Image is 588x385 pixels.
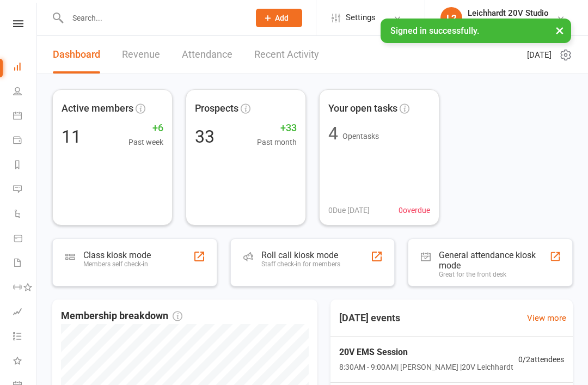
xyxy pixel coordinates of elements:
[62,101,133,117] span: Active members
[261,260,340,268] div: Staff check-in for members
[328,125,338,142] div: 4
[257,136,297,148] span: Past month
[550,19,569,42] button: ×
[62,128,81,145] div: 11
[527,48,552,62] span: [DATE]
[328,101,397,117] span: Your open tasks
[468,18,549,28] div: 20V Leichhardt
[339,361,513,373] span: 8:30AM - 9:00AM | [PERSON_NAME] | 20V Leichhardt
[390,26,479,36] span: Signed in successfully.
[64,10,242,26] input: Search...
[439,250,549,271] div: General attendance kiosk mode
[328,204,370,216] span: 0 Due [DATE]
[399,204,430,216] span: 0 overdue
[195,101,238,117] span: Prospects
[527,311,566,325] a: View more
[13,105,38,129] a: Calendar
[13,227,38,252] a: Product Sales
[13,56,38,80] a: Dashboard
[13,80,38,105] a: People
[61,308,182,324] span: Membership breakdown
[518,353,564,365] span: 0 / 2 attendees
[195,128,215,145] div: 33
[439,271,549,278] div: Great for the front desk
[83,250,151,260] div: Class kiosk mode
[342,132,379,140] span: Open tasks
[254,36,319,74] a: Recent Activity
[182,36,232,74] a: Attendance
[261,250,340,260] div: Roll call kiosk mode
[13,129,38,154] a: Payments
[275,14,289,22] span: Add
[13,154,38,178] a: Reports
[256,9,302,27] button: Add
[128,136,163,148] span: Past week
[339,345,513,359] span: 20V EMS Session
[468,8,549,18] div: Leichhardt 20V Studio
[440,7,462,29] div: L2
[13,350,38,374] a: What's New
[122,36,160,74] a: Revenue
[346,5,376,30] span: Settings
[13,301,38,325] a: Assessments
[128,120,163,136] span: +6
[257,120,297,136] span: +33
[53,36,100,74] a: Dashboard
[83,260,151,268] div: Members self check-in
[330,308,409,328] h3: [DATE] events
